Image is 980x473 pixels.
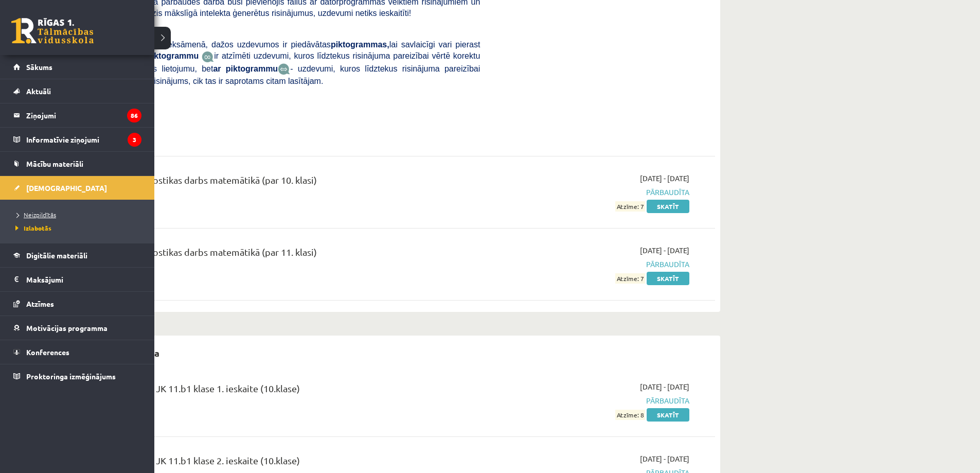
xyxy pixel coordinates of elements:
[647,272,689,285] a: Skatīt
[495,259,689,270] span: Pārbaudīta
[13,224,51,232] span: Izlabotās
[615,410,645,421] span: Atzīme: 8
[77,453,480,472] div: Sports un veselība JK 11.b1 klase 2. ieskaite (10.klase)
[26,183,107,192] span: [DEMOGRAPHIC_DATA]
[640,173,689,184] span: [DATE] - [DATE]
[26,372,116,381] span: Proktoringa izmēģinājums
[13,128,141,151] a: Informatīvie ziņojumi3
[26,103,141,127] legend: Ziņojumi
[13,340,141,364] a: Konferences
[77,51,480,73] span: ir atzīmēti uzdevumi, kuros līdztekus risinājuma pareizībai vērtē korektu matemātikas valodas lie...
[13,55,141,79] a: Sākums
[13,176,141,200] a: [DEMOGRAPHIC_DATA]
[26,268,141,291] legend: Maksājumi
[77,173,480,192] div: 11.b1 klases diagnostikas darbs matemātikā (par 10. klasi)
[213,64,278,73] b: ar piktogrammu
[134,51,199,60] b: Ar piktogrammu
[13,79,141,103] a: Aktuāli
[26,159,83,168] span: Mācību materiāli
[13,152,141,176] a: Mācību materiāli
[331,40,389,49] b: piktogrammas,
[13,243,141,267] a: Digitālie materiāli
[13,223,144,233] a: Izlabotās
[13,210,144,219] a: Neizpildītās
[278,63,290,75] img: wKvN42sLe3LLwAAAABJRU5ErkJggg==
[77,381,480,400] div: Sports un veselība JK 11.b1 klase 1. ieskaite (10.klase)
[640,245,689,256] span: [DATE] - [DATE]
[202,51,214,63] img: JfuEzvunn4EvwAAAAASUVORK5CYII=
[647,200,689,213] a: Skatīt
[26,62,52,72] span: Sākums
[26,251,87,260] span: Digitālie materiāli
[615,273,645,284] span: Atzīme: 7
[77,64,480,85] span: - uzdevumi, kuros līdztekus risinājuma pareizībai vērtē, kā organizēts risinājums, cik tas ir sap...
[495,187,689,198] span: Pārbaudīta
[640,453,689,464] span: [DATE] - [DATE]
[615,201,645,212] span: Atzīme: 7
[13,364,141,388] a: Proktoringa izmēģinājums
[26,128,141,151] legend: Informatīvie ziņojumi
[13,211,56,219] span: Neizpildītās
[77,40,480,60] span: Līdzīgi kā matemātikas eksāmenā, dažos uzdevumos ir piedāvātas lai savlaicīgi vari pierast pie to...
[26,323,108,332] span: Motivācijas programma
[13,316,141,340] a: Motivācijas programma
[26,347,69,357] span: Konferences
[495,395,689,406] span: Pārbaudīta
[647,408,689,422] a: Skatīt
[13,268,141,291] a: Maksājumi
[77,245,480,264] div: 12.b1 klases diagnostikas darbs matemātikā (par 11. klasi)
[127,109,141,122] i: 86
[13,103,141,127] a: Ziņojumi86
[128,133,141,147] i: 3
[13,292,141,316] a: Atzīmes
[26,86,51,96] span: Aktuāli
[26,299,54,308] span: Atzīmes
[11,18,94,44] a: Rīgas 1. Tālmācības vidusskola
[640,381,689,392] span: [DATE] - [DATE]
